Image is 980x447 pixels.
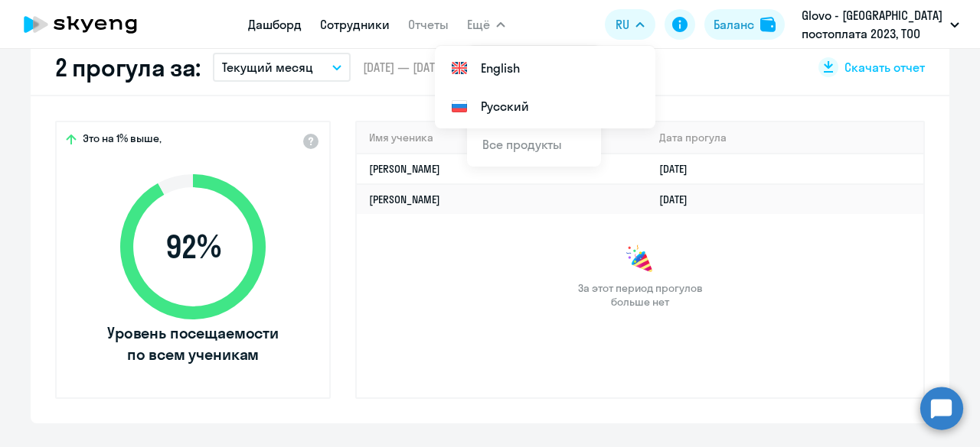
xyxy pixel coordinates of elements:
[408,17,449,32] a: Отчеты
[105,228,281,265] span: 92 %
[647,122,923,154] th: Дата прогула
[605,9,655,40] button: RU
[55,52,201,83] h2: 2 прогула за:
[482,137,562,152] a: Все продукты
[320,17,390,32] a: Сотрудники
[450,59,469,77] img: English
[248,17,302,32] a: Дашборд
[625,245,655,275] img: congrats
[213,53,351,82] button: Текущий месяц
[369,193,440,206] a: [PERSON_NAME]
[467,15,490,34] span: Ещё
[222,58,313,76] p: Текущий месяц
[450,97,469,115] img: Русский
[616,15,629,34] span: RU
[105,322,281,365] span: Уровень посещаемости по всем ученикам
[802,6,944,43] p: Glovo - [GEOGRAPHIC_DATA] постоплата 2023, ТОО GLOVO [GEOGRAPHIC_DATA]
[659,193,700,206] a: [DATE]
[714,15,754,34] div: Баланс
[435,46,655,128] ul: Ещё
[659,162,700,176] a: [DATE]
[467,9,505,40] button: Ещё
[844,59,925,76] span: Скачать отчет
[760,17,776,32] img: balance
[576,281,704,309] span: За этот период прогулов больше нет
[794,6,967,43] button: Glovo - [GEOGRAPHIC_DATA] постоплата 2023, ТОО GLOVO [GEOGRAPHIC_DATA]
[83,131,162,150] span: Это на 1% выше,
[704,9,785,40] button: Балансbalance
[363,59,444,76] span: [DATE] — [DATE]
[369,162,440,176] a: [PERSON_NAME]
[357,122,647,154] th: Имя ученика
